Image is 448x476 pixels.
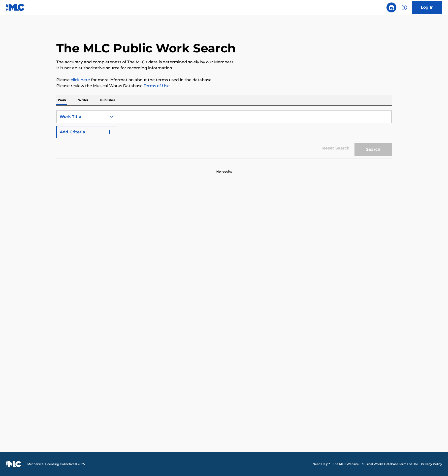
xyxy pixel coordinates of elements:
[412,1,442,14] a: Log In
[362,462,418,466] a: Musical Works Database Terms of Use
[27,462,85,466] span: Mechanical Licensing Collective © 2025
[6,4,25,11] img: MLC Logo
[399,2,409,12] div: Help
[77,95,90,105] p: Writer
[333,462,359,466] a: The MLC Website
[6,461,21,467] img: logo
[56,95,68,105] p: Work
[216,163,232,174] p: No results
[71,77,90,82] a: click here
[386,2,396,12] a: Public Search
[388,4,394,10] img: search
[401,4,407,10] img: help
[56,83,392,89] p: Please review the Musical Works Database
[56,65,392,71] p: It is not an authoritative source for recording information.
[99,95,117,105] p: Publisher
[56,41,236,56] h1: The MLC Public Work Search
[56,110,392,158] form: Search Form
[143,83,170,88] a: Terms of Use
[421,462,442,466] a: Privacy Policy
[56,59,392,65] p: The accuracy and completeness of The MLC's data is determined solely by our Members.
[56,77,392,83] p: Please for more information about the terms used in the database.
[60,114,104,120] div: Work Title
[106,129,112,135] img: 9d2ae6d4665cec9f34b9.svg
[56,126,116,138] button: Add Criteria
[313,462,330,466] a: Need Help?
